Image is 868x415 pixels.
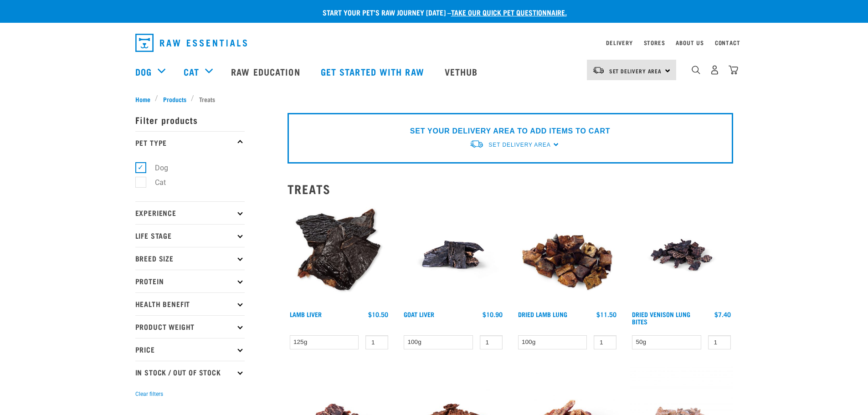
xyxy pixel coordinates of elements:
img: van-moving.png [469,139,484,149]
p: Experience [135,201,245,224]
a: Contact [715,41,740,44]
a: take our quick pet questionnaire. [451,10,567,14]
span: Products [163,94,186,104]
p: Health Benefit [135,292,245,315]
a: Dog [135,65,152,78]
label: Cat [140,177,169,188]
p: Protein [135,270,245,292]
p: Breed Size [135,247,245,270]
div: $11.50 [596,311,616,318]
h2: Treats [288,182,733,196]
img: home-icon@2x.png [729,65,738,75]
div: $10.50 [368,311,388,318]
span: Home [135,94,150,104]
p: Filter products [135,108,245,131]
label: Dog [140,162,172,174]
img: Goat Liver [401,203,505,307]
p: Pet Type [135,131,245,154]
a: Dried Lamb Lung [518,313,567,316]
a: Stores [644,41,665,44]
img: van-moving.png [592,66,605,74]
a: Dried Venison Lung Bites [632,313,690,323]
p: Life Stage [135,224,245,247]
span: Set Delivery Area [488,142,550,148]
img: home-icon-1@2x.png [692,66,700,74]
input: 1 [365,335,388,349]
img: Raw Essentials Logo [135,34,247,52]
img: Pile Of Dried Lamb Lungs For Pets [516,203,619,307]
img: Venison Lung Bites [630,203,733,307]
input: 1 [480,335,503,349]
p: Price [135,338,245,361]
p: SET YOUR DELIVERY AREA TO ADD ITEMS TO CART [410,126,610,137]
nav: dropdown navigation [128,30,740,56]
nav: breadcrumbs [135,94,733,104]
a: Products [158,94,191,104]
a: Get started with Raw [312,53,436,90]
a: Goat Liver [404,313,434,316]
a: Raw Education [222,53,311,90]
a: About Us [676,41,704,44]
input: 1 [708,335,731,349]
button: Clear filters [135,390,163,398]
a: Lamb Liver [290,313,322,316]
input: 1 [594,335,616,349]
a: Vethub [436,53,489,90]
p: Product Weight [135,315,245,338]
div: $7.40 [714,311,731,318]
p: In Stock / Out Of Stock [135,361,245,384]
a: Delivery [606,41,632,44]
img: user.png [710,65,719,75]
a: Home [135,94,155,104]
div: $10.90 [483,311,503,318]
span: Set Delivery Area [609,69,662,72]
img: Beef Liver and Lamb Liver Treats [288,203,391,307]
a: Cat [184,65,199,78]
